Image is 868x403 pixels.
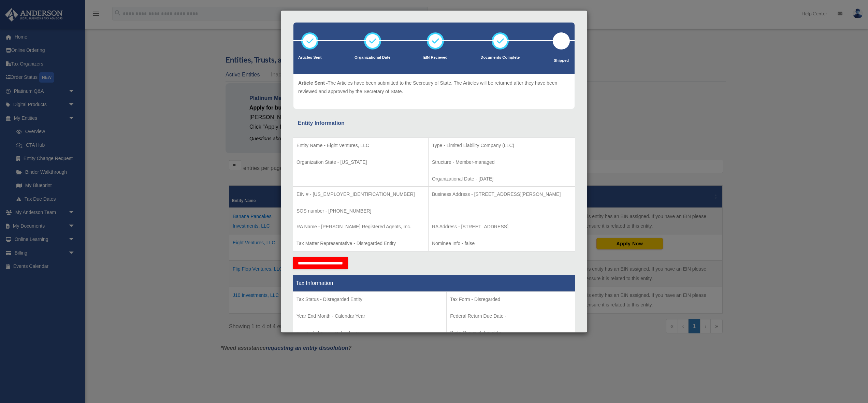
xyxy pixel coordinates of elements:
p: EIN # - [US_EMPLOYER_IDENTIFICATION_NUMBER] [296,190,425,199]
p: Federal Return Due Date - [450,312,572,320]
div: Entity Information [298,118,570,128]
p: Tax Form - Disregarded [450,295,572,304]
p: RA Name - [PERSON_NAME] Registered Agents, Inc. [296,222,425,231]
p: Tax Matter Representative - Disregarded Entity [296,239,425,248]
p: Entity Name - Eight Ventures, LLC [296,141,425,150]
p: Documents Complete [480,54,520,61]
p: Year End Month - Calendar Year [296,312,443,320]
td: Tax Period Type - Calendar Year [293,292,447,342]
p: Structure - Member-managed [432,158,572,167]
p: Articles Sent [298,54,321,61]
p: Organizational Date - [DATE] [432,175,572,183]
span: Article Sent - [298,80,328,86]
p: Organization State - [US_STATE] [296,158,425,167]
p: Tax Status - Disregarded Entity [296,295,443,304]
th: Tax Information [293,275,575,292]
p: The Articles have been submitted to the Secretary of State. The Articles will be returned after t... [298,79,570,96]
p: SOS number - [PHONE_NUMBER] [296,207,425,215]
p: EIN Recieved [423,54,448,61]
p: Business Address - [STREET_ADDRESS][PERSON_NAME] [432,190,572,199]
p: Organizational Date [355,54,390,61]
p: Shipped [553,57,570,64]
p: Nominee Info - false [432,239,572,248]
p: RA Address - [STREET_ADDRESS] [432,222,572,231]
p: Type - Limited Liability Company (LLC) [432,141,572,150]
p: State Renewal due date - [450,329,572,337]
